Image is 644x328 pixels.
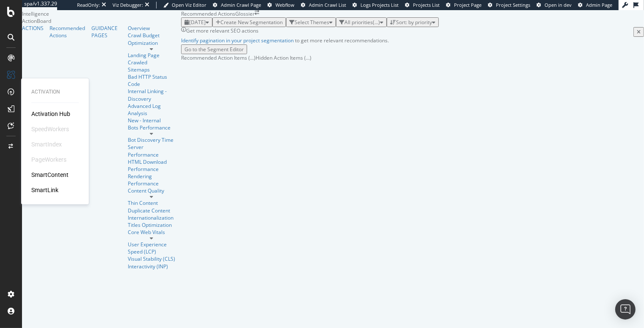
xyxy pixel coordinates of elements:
[163,2,206,8] a: Open Viz Editor
[181,37,644,44] div: to get more relevant recommendations .
[31,110,70,118] a: Activation Hub
[128,32,176,46] a: Crawl Budget Optimization
[586,2,612,8] span: Admin Page
[301,2,346,8] a: Admin Crawl List
[181,44,247,54] button: Go to the Segment Editor
[213,2,261,8] a: Admin Crawl Page
[256,54,311,61] div: Hidden Action Items (...)
[496,2,530,8] span: Project Settings
[578,2,612,8] a: Admin Page
[128,88,176,102] a: Internal Linking - Discovery
[128,117,176,124] div: New - Internal
[128,255,176,262] a: Visual Stability (CLS)
[446,2,482,8] a: Project Page
[128,248,176,255] a: Speed (LCP)
[172,2,206,8] span: Open Viz Editor
[537,2,572,8] a: Open in dev
[128,207,176,214] a: Duplicate Content
[31,171,69,179] a: SmartContent
[235,10,255,17] div: Glossier
[336,17,387,27] button: All priorities(...)
[405,2,440,8] a: Projects List
[373,19,380,26] div: ( ... )
[220,19,283,26] div: Create New Segmentation
[387,17,439,27] button: Sort: by priority
[396,19,432,26] div: Sort: by priority
[31,88,79,96] div: Activation
[286,17,336,27] button: Select Themes
[128,66,176,73] a: Sitemaps
[128,263,176,270] a: Interactivity (INP)
[128,73,176,88] a: Bad HTTP Status Code
[31,125,69,133] div: SpeedWorkers
[128,52,176,66] a: Landing Page Crawled
[128,221,176,229] a: Titles Optimization
[128,143,176,158] a: Server Performance
[615,299,636,320] div: Open Intercom Messenger
[186,27,633,37] div: Get more relevant SEO actions
[77,2,100,8] div: ReadOnly:
[91,25,122,39] a: GUIDANCE PAGES
[128,102,176,124] div: Advanced Log Analysis
[255,10,259,15] div: arrow-right-arrow-left
[31,155,66,164] div: PageWorkers
[128,214,176,221] a: Internationalization
[128,173,176,187] a: Rendering Performance
[181,37,294,44] a: Identify pagination in your project segmentation
[22,25,44,32] a: ACTIONS
[212,17,286,27] button: Create New Segmentation
[128,187,176,194] a: Content Quality
[128,158,176,173] a: HTML Download Performance
[31,186,58,194] a: SmartLink
[488,2,530,8] a: Project Settings
[545,2,572,8] span: Open in dev
[294,19,329,26] div: Select Themes
[352,2,399,8] a: Logs Projects List
[344,19,373,26] div: All priorities
[31,140,62,149] div: SmartIndex
[181,10,235,17] div: Recommended Actions
[128,124,176,131] a: Bots Performance
[221,2,261,8] span: Admin Crawl Page
[275,2,294,8] span: Webflow
[633,27,644,37] button: close banner
[361,2,399,8] span: Logs Projects List
[128,229,176,236] a: Core Web Vitals
[50,25,85,39] a: Recommended Actions
[181,54,256,61] div: Recommended Action Items (...)
[309,2,346,8] span: Admin Crawl List
[22,10,181,17] div: Intelligence
[113,2,143,8] div: Viz Debugger:
[128,25,176,32] a: Overview
[267,2,294,8] a: Webflow
[128,199,176,207] a: Thin Content
[128,241,176,248] a: User Experience
[128,136,176,143] a: Bot Discovery Time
